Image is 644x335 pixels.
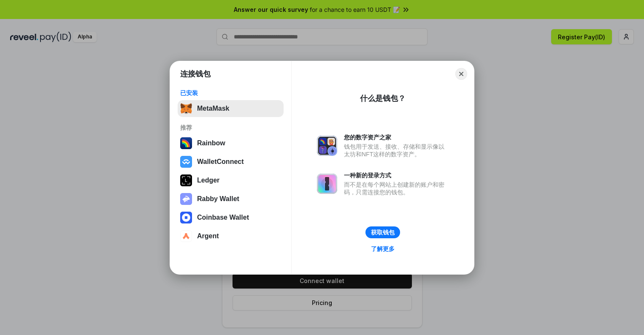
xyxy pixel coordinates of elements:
button: Close [455,68,467,80]
div: Argent [197,232,219,240]
a: 了解更多 [366,243,400,254]
img: svg+xml,%3Csvg%20width%3D%22120%22%20height%3D%22120%22%20viewBox%3D%220%200%20120%20120%22%20fil... [180,137,192,149]
img: svg+xml,%3Csvg%20fill%3D%22none%22%20height%3D%2233%22%20viewBox%3D%220%200%2035%2033%22%20width%... [180,103,192,114]
div: 而不是在每个网站上创建新的账户和密码，只需连接您的钱包。 [344,181,449,196]
div: Ledger [197,177,219,184]
div: 了解更多 [371,245,395,253]
div: Coinbase Wallet [197,214,249,221]
button: WalletConnect [178,153,284,170]
div: 获取钱包 [371,229,395,236]
div: WalletConnect [197,158,244,166]
button: Argent [178,228,284,245]
img: svg+xml,%3Csvg%20xmlns%3D%22http%3A%2F%2Fwww.w3.org%2F2000%2Fsvg%22%20fill%3D%22none%22%20viewBox... [317,174,337,194]
div: 您的数字资产之家 [344,133,449,141]
div: Rabby Wallet [197,195,239,203]
div: MetaMask [197,105,229,112]
img: svg+xml,%3Csvg%20width%3D%2228%22%20height%3D%2228%22%20viewBox%3D%220%200%2028%2028%22%20fill%3D... [180,230,192,242]
img: svg+xml,%3Csvg%20width%3D%2228%22%20height%3D%2228%22%20viewBox%3D%220%200%2028%2028%22%20fill%3D... [180,156,192,168]
button: Coinbase Wallet [178,209,284,226]
img: svg+xml,%3Csvg%20xmlns%3D%22http%3A%2F%2Fwww.w3.org%2F2000%2Fsvg%22%20fill%3D%22none%22%20viewBox... [180,193,192,205]
div: 什么是钱包？ [360,93,406,103]
div: 一种新的登录方式 [344,172,449,179]
div: 已安装 [180,89,281,97]
img: svg+xml,%3Csvg%20xmlns%3D%22http%3A%2F%2Fwww.w3.org%2F2000%2Fsvg%22%20fill%3D%22none%22%20viewBox... [317,136,337,156]
button: Rabby Wallet [178,191,284,207]
h1: 连接钱包 [180,69,211,79]
button: MetaMask [178,100,284,117]
button: 获取钱包 [365,226,400,238]
img: svg+xml,%3Csvg%20xmlns%3D%22http%3A%2F%2Fwww.w3.org%2F2000%2Fsvg%22%20width%3D%2228%22%20height%3... [180,174,192,186]
div: 钱包用于发送、接收、存储和显示像以太坊和NFT这样的数字资产。 [344,143,449,158]
div: Rainbow [197,139,225,147]
div: 推荐 [180,124,281,131]
button: Ledger [178,172,284,189]
button: Rainbow [178,135,284,152]
img: svg+xml,%3Csvg%20width%3D%2228%22%20height%3D%2228%22%20viewBox%3D%220%200%2028%2028%22%20fill%3D... [180,212,192,223]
